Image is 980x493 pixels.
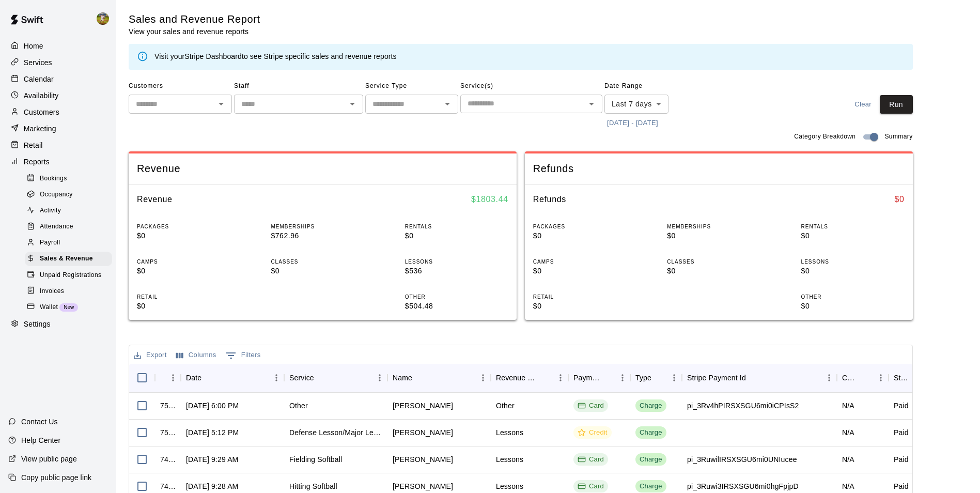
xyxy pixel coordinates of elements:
a: Invoices [25,283,116,299]
p: $762.96 [271,230,374,241]
span: Revenue [137,162,508,176]
p: $0 [667,266,770,276]
button: Menu [475,370,491,386]
div: Type [630,363,682,392]
a: Occupancy [25,187,116,203]
span: Unpaid Registrations [40,270,101,281]
div: N/A [842,400,854,411]
button: Menu [821,370,837,386]
p: CAMPS [137,258,240,266]
button: Select columns [174,347,219,363]
div: 750215 [160,427,176,438]
button: Export [131,347,169,363]
p: $0 [533,266,636,276]
h6: $ 1803.44 [471,193,508,206]
p: PACKAGES [137,223,240,230]
div: pi_3RuwilIRSXSGU6mi0UNIucee [687,454,797,465]
span: Summary [884,132,912,142]
a: Activity [25,203,116,219]
p: $0 [137,230,240,241]
h5: Sales and Revenue Report [129,12,260,26]
div: Aug 11, 2025, 6:00 PM [186,400,239,411]
p: Calendar [24,74,54,84]
div: Lessons [496,454,523,465]
button: Menu [666,370,682,386]
a: Unpaid Registrations [25,267,116,283]
button: Menu [165,370,181,386]
div: Coupon [837,363,889,392]
h6: Refunds [533,193,566,206]
img: Jhonny Montoya [97,12,109,25]
p: RETAIL [533,293,636,301]
p: Reports [24,157,50,167]
a: Home [8,38,108,54]
div: Services [8,55,108,70]
p: RETAIL [137,293,240,301]
div: Name [387,363,491,392]
button: Open [440,97,455,111]
div: Service [284,363,387,392]
button: Sort [412,371,427,385]
div: Sales & Revenue [25,252,112,266]
button: Sort [314,371,329,385]
button: Menu [873,370,889,386]
div: Reports [8,154,108,170]
button: Menu [372,370,387,386]
button: Open [214,97,228,111]
p: $0 [533,301,636,312]
p: Customers [24,107,59,117]
div: Type [635,363,651,392]
button: Sort [201,371,216,385]
span: Attendance [40,222,73,232]
span: Occupancy [40,190,73,200]
button: Show filters [223,347,263,364]
div: Retail [8,137,108,153]
a: Bookings [25,171,116,187]
p: $0 [801,230,905,241]
a: Customers [8,104,108,120]
p: $504.48 [405,301,508,312]
div: Devin Burchell [393,454,453,465]
div: Stripe Payment Id [682,363,837,392]
div: N/A [842,427,854,438]
div: Jhonny Montoya [95,8,116,29]
span: Customers [129,78,232,95]
div: Revenue Category [496,363,538,392]
p: CLASSES [667,258,770,266]
a: Availability [8,88,108,103]
div: Card [578,401,604,411]
p: Contact Us [21,417,58,427]
a: Settings [8,317,108,332]
span: Payroll [40,238,60,248]
button: Open [584,97,599,111]
span: Staff [234,78,363,95]
div: Coupon [842,363,859,392]
div: Other [496,400,515,411]
div: 750357 [160,400,176,411]
div: Darius Ford [393,400,453,411]
button: Sort [538,371,553,385]
div: Charge [640,455,662,465]
p: RENTALS [405,223,508,230]
div: WalletNew [25,300,112,315]
a: Stripe Dashboard [184,52,242,60]
p: View public page [21,454,77,464]
p: LESSONS [405,258,508,266]
div: N/A [842,481,854,491]
span: Invoices [40,286,64,297]
span: Service(s) [460,78,602,95]
div: Paid [894,481,909,491]
a: Sales & Revenue [25,251,116,267]
p: PACKAGES [533,223,636,230]
button: Sort [910,371,925,385]
div: Charge [640,482,662,491]
div: Devin Burchell [393,481,453,491]
span: Service Type [365,78,458,95]
div: Aug 11, 2025, 9:29 AM [186,454,238,465]
p: Availability [24,90,59,101]
a: Marketing [8,121,108,136]
p: OTHER [405,293,508,301]
div: Visit your to see Stripe specific sales and revenue reports [154,51,397,63]
div: pi_3Ruwi3IRSXSGU6mi0hgFpjpD [687,481,799,491]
